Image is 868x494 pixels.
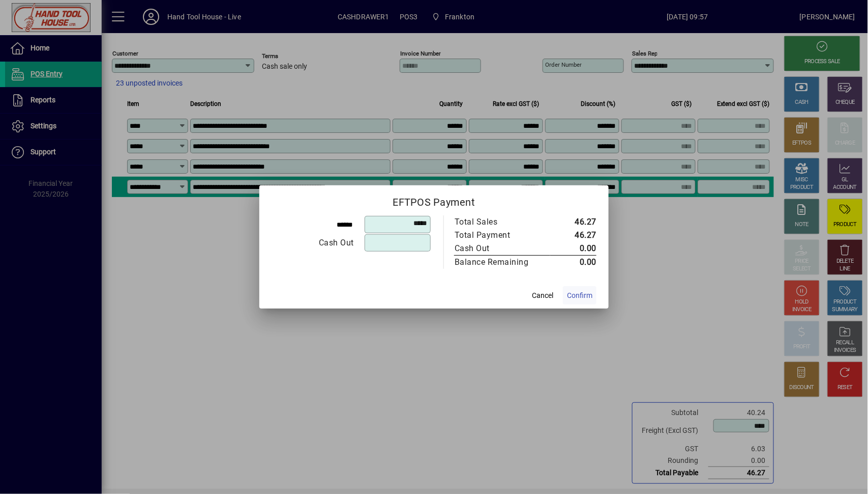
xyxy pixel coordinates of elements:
div: Cash Out [455,242,540,255]
td: 46.27 [550,229,596,242]
button: Cancel [526,286,559,305]
button: Confirm [563,286,596,305]
td: Total Payment [454,229,550,242]
td: 0.00 [550,242,596,256]
td: Total Sales [454,215,550,229]
div: Cash Out [272,237,354,249]
h2: EFTPOS Payment [259,185,609,215]
span: Confirm [567,290,592,301]
td: 0.00 [550,256,596,269]
div: Balance Remaining [455,256,540,268]
td: 46.27 [550,215,596,229]
span: Cancel [532,290,553,301]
